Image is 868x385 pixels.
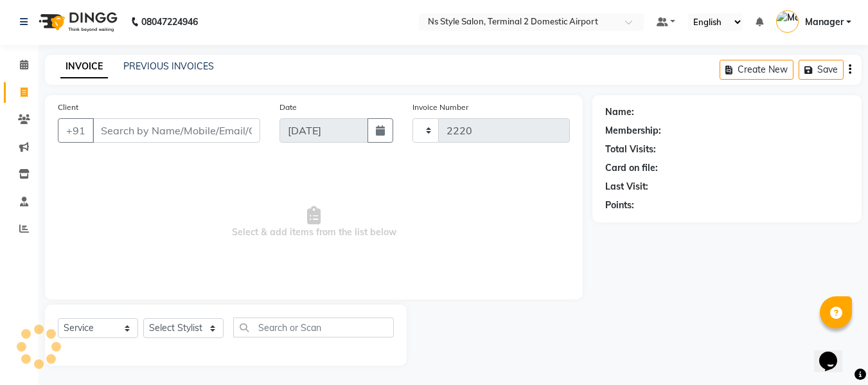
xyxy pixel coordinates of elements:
[805,15,844,29] span: Manager
[93,118,260,143] input: Search by Name/Mobile/Email/Code
[412,102,468,113] label: Invoice Number
[799,60,844,80] button: Save
[605,161,658,175] div: Card on file:
[58,102,78,113] label: Client
[776,10,799,33] img: Manager
[605,105,634,119] div: Name:
[60,55,108,78] a: INVOICE
[123,60,214,72] a: PREVIOUS INVOICES
[605,180,648,193] div: Last Visit:
[605,124,661,138] div: Membership:
[720,60,793,80] button: Create New
[605,199,634,212] div: Points:
[141,4,198,40] b: 08047224946
[279,102,297,113] label: Date
[814,334,855,372] iframe: chat widget
[233,318,394,337] input: Search or Scan
[58,158,570,287] span: Select & add items from the list below
[58,118,94,143] button: +91
[605,143,656,156] div: Total Visits:
[33,4,121,40] img: logo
